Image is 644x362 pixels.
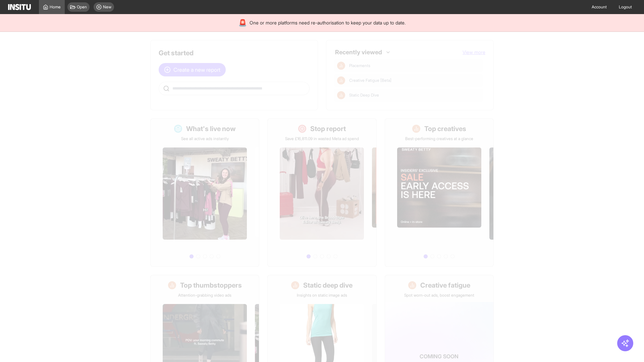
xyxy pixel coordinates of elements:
[238,18,247,27] div: 🚨
[50,4,61,10] span: Home
[77,4,87,10] span: Open
[8,4,31,10] img: Logo
[250,19,406,26] span: One or more platforms need re-authorisation to keep your data up to date.
[103,4,111,10] span: New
